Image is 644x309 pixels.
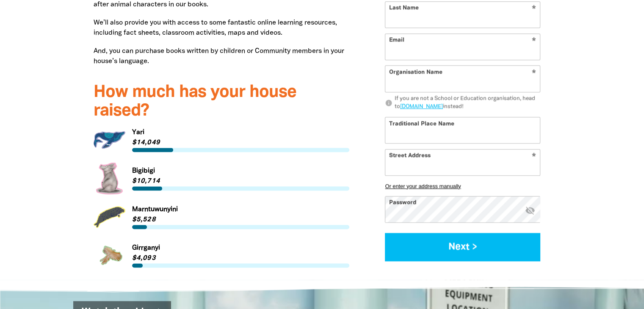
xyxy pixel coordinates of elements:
[385,183,540,189] button: Or enter your address manually
[525,205,535,215] i: Hide password
[94,18,350,38] p: We’ll also provide you with access to some fantastic online learning resources, including fact sh...
[94,124,350,271] div: Paginated content
[385,99,392,107] i: info
[400,104,443,109] a: [DOMAIN_NAME]
[395,95,541,111] div: If you are not a School or Education organisation, head to instead!
[525,205,535,216] button: visibility_off
[385,233,540,261] button: Next >
[94,83,350,121] h3: How much has your house raised?
[94,46,350,66] p: And, you can purchase books written by children or Community members in your house’s language.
